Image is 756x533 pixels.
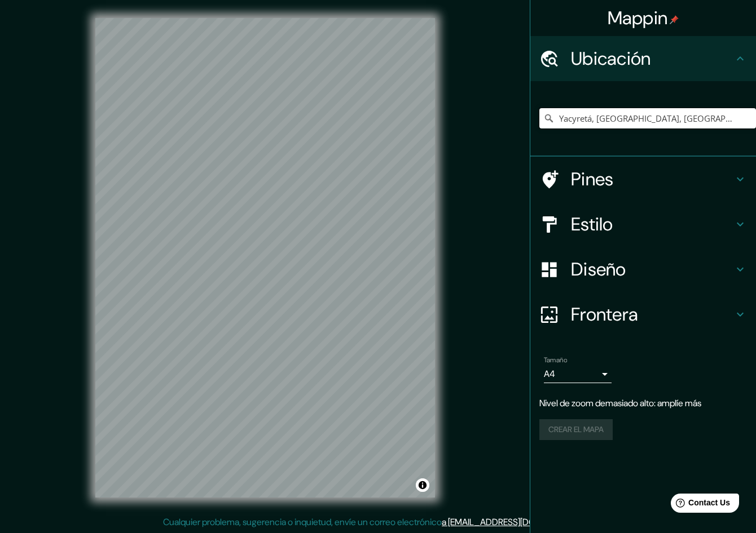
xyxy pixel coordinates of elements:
p: Nivel de zoom demasiado alto: amplíe más [539,397,747,410]
h4: Ubicación [571,47,733,70]
iframe: Help widget launcher [656,489,744,521]
div: Pines [530,157,756,202]
div: Frontera [530,292,756,337]
h4: Frontera [571,303,733,326]
button: Alternar atribución [416,478,429,492]
label: Tamaño [544,356,567,365]
canvas: Mapa [95,18,435,498]
font: Mappin [608,6,668,30]
h4: Pines [571,168,733,190]
a: a [EMAIL_ADDRESS][DOMAIN_NAME] [442,516,587,528]
h4: Estilo [571,213,733,236]
div: Estilo [530,202,756,247]
h4: Diseño [571,258,733,281]
div: A4 [544,365,612,383]
div: Diseño [530,247,756,292]
input: Elige tu ciudad o área [539,108,756,128]
p: Cualquier problema, sugerencia o inquietud, envíe un correo electrónico . [163,516,589,529]
div: Ubicación [530,36,756,81]
img: pin-icon.png [670,15,679,24]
